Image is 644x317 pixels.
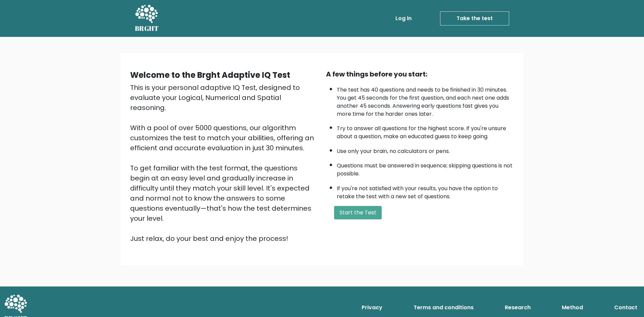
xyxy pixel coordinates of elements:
[135,24,159,33] h5: BRGHT
[130,83,318,244] div: This is your personal adaptive IQ Test, designed to evaluate your Logical, Numerical and Spatial ...
[337,144,514,155] li: Use only your brain, no calculators or pens.
[411,301,476,314] a: Terms and conditions
[359,301,385,314] a: Privacy
[337,181,514,201] li: If you're not satisfied with your results, you have the option to retake the test with a new set ...
[337,83,514,118] li: The test has 40 questions and needs to be finished in 30 minutes. You get 45 seconds for the firs...
[337,158,514,178] li: Questions must be answered in sequence; skipping questions is not possible.
[130,69,290,81] b: Welcome to the Brght Adaptive IQ Test
[135,3,159,34] a: BRGHT
[502,301,533,314] a: Research
[337,121,514,141] li: Try to answer all questions for the highest score. If you're unsure about a question, make an edu...
[393,12,414,25] a: Log in
[326,69,514,79] div: A few things before you start:
[440,11,509,25] a: Take the test
[334,206,382,219] button: Start the Test
[559,301,586,314] a: Method
[611,301,640,314] a: Contact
